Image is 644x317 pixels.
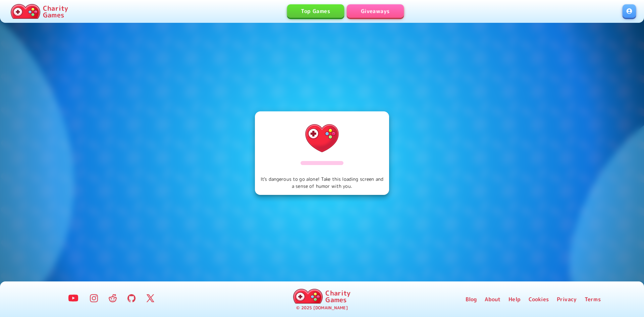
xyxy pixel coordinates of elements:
img: Twitter Logo [146,294,154,302]
a: Charity Games [8,3,71,20]
p: © 2025 [DOMAIN_NAME] [296,305,347,311]
a: Blog [466,295,477,303]
p: Charity Games [325,289,351,303]
img: Charity.Games [293,289,323,304]
img: Charity.Games [11,4,40,19]
img: Instagram Logo [90,294,98,302]
a: About [485,295,500,303]
img: Reddit Logo [109,294,117,302]
a: Giveaways [347,4,404,18]
a: Cookies [529,295,549,303]
a: Top Games [287,4,344,18]
a: Privacy [557,295,577,303]
img: GitHub Logo [127,294,136,302]
a: Help [508,295,521,303]
a: Terms [585,295,601,303]
a: Charity Games [290,287,353,305]
p: Charity Games [43,5,68,18]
